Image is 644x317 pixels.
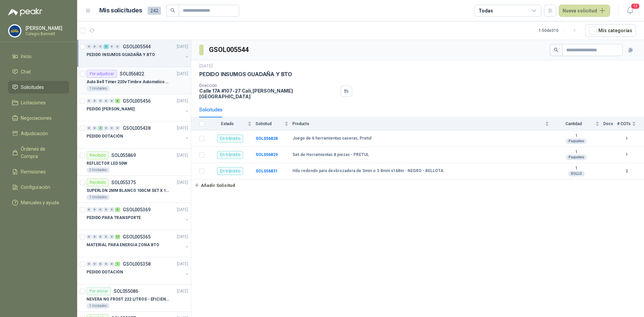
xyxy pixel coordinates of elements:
[21,99,46,106] span: Licitaciones
[177,98,188,104] p: [DATE]
[256,121,283,126] span: Solicitud
[21,53,32,60] span: Inicio
[87,234,92,239] div: 0
[115,99,120,103] div: 6
[87,160,127,167] p: REFLECTOR LED 50W
[87,188,170,194] p: SUPERLON 2MM BLANCO 100CM SET X 150 METROS
[177,44,188,50] p: [DATE]
[123,207,151,212] p: GSOL005369
[123,234,151,239] p: GSOL005365
[87,133,123,140] p: PEDIDO DOTACIÓN
[21,84,44,91] span: Solicitudes
[87,303,110,309] div: 1 Unidades
[603,117,617,130] th: Docs
[87,296,170,303] p: NEVERA NO FROST 222 LITROS - EFICIENCIA ENERGETICA A
[177,234,188,240] p: [DATE]
[115,234,120,239] div: 17
[115,44,120,49] div: 0
[624,5,636,17] button: 13
[87,269,123,275] p: PEDIDO DOTACIÓN
[8,24,21,37] img: Company Logo
[292,168,443,174] b: Hilo redondo para desbrozadora de 3mm o 3.8mm x168m - NEGRO - BELLOTA
[21,130,48,137] span: Adjudicación
[199,106,222,113] div: Solicitudes
[292,152,369,158] b: Set de Herramientas 8 piezas - PRETUL
[104,262,109,266] div: 0
[292,117,553,130] th: Producto
[209,117,256,130] th: Estado
[553,121,594,126] span: Cantidad
[87,233,190,254] a: 0 0 0 0 0 17 GSOL005365[DATE] MATERIAL PARA ENERGIA ZONA BTO
[8,65,69,78] a: Chat
[8,8,42,16] img: Logo peakr
[114,289,138,294] p: SOL055086
[217,151,243,159] div: En tránsito
[553,117,603,130] th: Cantidad
[123,262,151,266] p: GSOL005358
[104,99,109,103] div: 0
[98,126,103,130] div: 2
[256,169,278,173] b: SOL056831
[585,24,636,37] button: Mís categorías
[98,99,103,103] div: 0
[170,8,175,13] span: search
[8,165,69,178] a: Remisiones
[87,195,110,200] div: 1 Unidades
[115,207,120,212] div: 5
[191,179,644,191] a: Añadir Solicitud
[568,171,585,176] div: ROLLO
[21,68,31,75] span: Chat
[617,121,631,126] span: # COTs
[115,262,120,266] div: 1
[87,99,92,103] div: 0
[104,234,109,239] div: 0
[92,126,97,130] div: 0
[98,262,103,266] div: 0
[8,181,69,194] a: Configuración
[177,261,188,267] p: [DATE]
[554,48,558,52] span: search
[111,180,136,185] p: SOL055375
[217,167,243,175] div: En tránsito
[87,70,117,78] div: Por adjudicar
[148,7,161,15] span: 242
[539,25,580,36] div: 1 - 50 de 310
[177,288,188,295] p: [DATE]
[92,99,97,103] div: 0
[87,106,135,112] p: PEDIDO [PERSON_NAME]
[566,139,587,144] div: Paquetes
[553,133,599,139] b: 1
[92,44,97,49] div: 0
[209,45,250,55] h3: GSOL005544
[87,262,92,266] div: 0
[87,167,110,173] div: 2 Unidades
[77,149,191,176] a: RecibidoSOL055869[DATE] REFLECTOR LED 50W2 Unidades
[92,207,97,212] div: 0
[109,262,114,266] div: 0
[8,96,69,109] a: Licitaciones
[553,166,599,171] b: 1
[617,152,636,158] b: 1
[559,5,610,17] button: Nueva solicitud
[25,32,67,36] p: Colegio Bennett
[87,287,111,295] div: Por enviar
[98,44,103,49] div: 0
[553,150,599,155] b: 1
[292,121,544,126] span: Producto
[8,196,69,209] a: Manuales y ayuda
[199,88,338,99] p: Calle 17A #107-27 Cali , [PERSON_NAME][GEOGRAPHIC_DATA]
[8,81,69,94] a: Solicitudes
[256,152,278,157] a: SOL056829
[109,44,114,49] div: 0
[21,183,50,191] span: Configuración
[177,179,188,186] p: [DATE]
[21,145,63,160] span: Órdenes de Compra
[479,7,493,14] div: Todas
[292,136,371,141] b: Juego de 6 herramientas caseras, Pretul
[87,178,109,187] div: Recibido
[92,262,97,266] div: 0
[256,136,278,141] b: SOL056828
[8,112,69,124] a: Negociaciones
[77,67,191,94] a: Por adjudicarSOL056822[DATE] Auto Bell Timer 220v Timbre Automatico Para Colegios, Indust1 Unidades
[98,207,103,212] div: 0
